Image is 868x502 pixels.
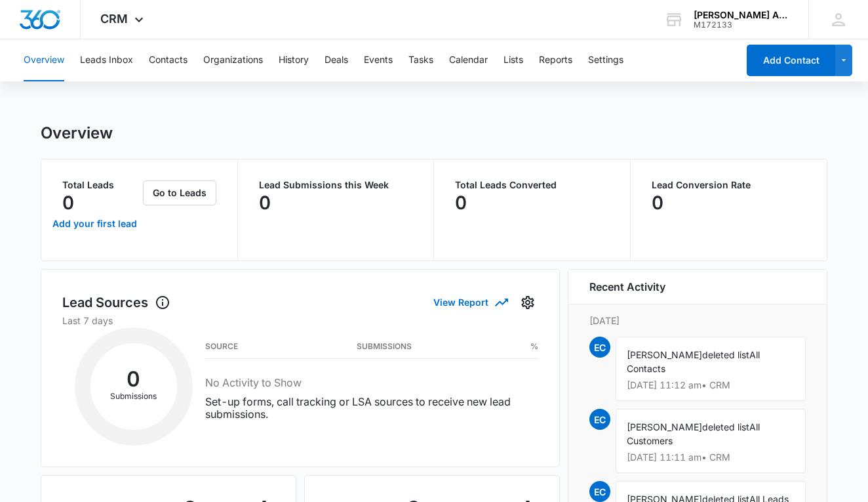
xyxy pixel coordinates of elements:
[694,10,789,20] div: account name
[627,453,795,462] p: [DATE] 11:11 am • CRM
[205,343,238,350] h3: Source
[702,349,749,360] span: deleted list
[433,291,507,314] button: View Report
[589,314,806,327] p: [DATE]
[588,39,623,81] button: Settings
[455,180,609,190] p: Total Leads Converted
[589,337,610,358] span: EC
[143,180,216,205] button: Go to Leads
[455,192,467,213] p: 0
[589,409,610,430] span: EC
[747,45,835,76] button: Add Contact
[100,12,128,26] span: CRM
[203,39,263,81] button: Organizations
[517,292,538,313] button: Settings
[539,39,572,81] button: Reports
[702,421,749,432] span: deleted list
[259,192,271,213] p: 0
[49,208,140,240] a: Add your first lead
[364,39,393,81] button: Events
[80,39,133,81] button: Leads Inbox
[589,481,610,502] span: EC
[694,20,789,30] div: account id
[503,39,523,81] button: Lists
[627,421,702,432] span: [PERSON_NAME]
[41,123,113,143] h1: Overview
[149,39,187,81] button: Contacts
[205,375,538,390] h3: No Activity to Show
[357,343,412,350] h3: Submissions
[627,381,795,390] p: [DATE] 11:12 am • CRM
[62,293,170,312] h1: Lead Sources
[90,390,177,402] p: Submissions
[62,314,538,327] p: Last 7 days
[530,343,538,350] h3: %
[24,39,64,81] button: Overview
[62,192,74,213] p: 0
[279,39,309,81] button: History
[143,187,216,198] a: Go to Leads
[408,39,433,81] button: Tasks
[62,180,140,190] p: Total Leads
[205,396,538,421] p: Set-up forms, call tracking or LSA sources to receive new lead submissions.
[589,279,665,295] h6: Recent Activity
[449,39,488,81] button: Calendar
[627,349,702,360] span: [PERSON_NAME]
[90,371,177,388] h2: 0
[652,180,806,190] p: Lead Conversion Rate
[259,180,413,190] p: Lead Submissions this Week
[325,39,348,81] button: Deals
[652,192,663,213] p: 0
